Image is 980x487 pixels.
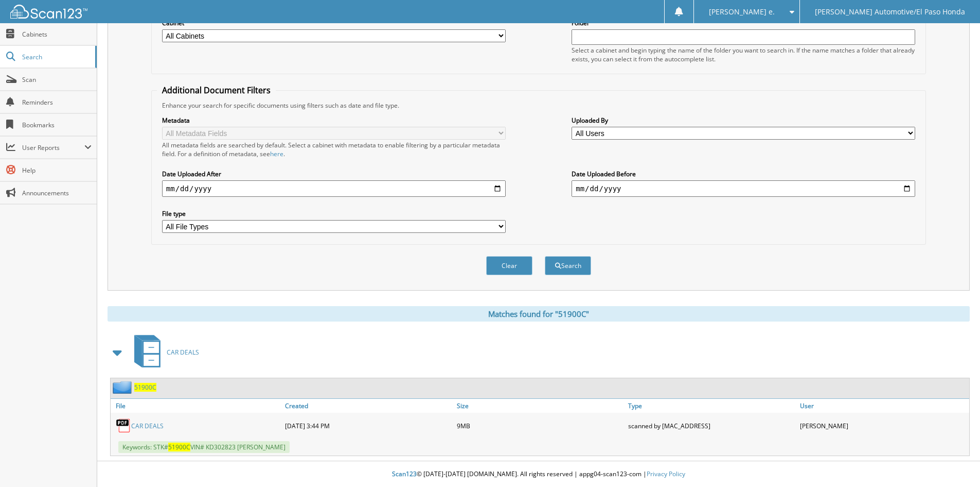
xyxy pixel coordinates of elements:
[134,383,156,392] a: 51900C
[22,121,92,129] span: Bookmarks
[108,306,970,322] div: Matches found for "51900C"
[647,469,685,478] a: Privacy Policy
[10,5,87,19] img: scan123-logo-white.svg
[162,180,506,197] input: start
[454,415,626,436] div: 9MB
[22,98,92,107] span: Reminders
[392,469,417,478] span: Scan123
[97,462,980,487] div: © [DATE]-[DATE] [DOMAIN_NAME]. All rights reserved | appg04-scan123-com |
[131,422,164,430] a: CAR DEALS
[929,438,980,487] iframe: Chat Widget
[282,415,454,436] div: [DATE] 3:44 PM
[162,170,506,178] label: Date Uploaded After
[162,141,506,158] div: All metadata fields are searched by default. Select a cabinet with metadata to enable filtering b...
[22,75,92,84] span: Scan
[270,149,283,158] a: here
[22,166,92,175] span: Help
[797,415,969,436] div: [PERSON_NAME]
[162,209,506,218] label: File type
[111,399,282,413] a: File
[157,85,276,96] legend: Additional Document Filters
[22,30,92,39] span: Cabinets
[626,415,797,436] div: scanned by [MAC_ADDRESS]
[545,256,591,275] button: Search
[572,46,915,63] div: Select a cabinet and begin typing the name of the folder you want to search in. If the name match...
[282,399,454,413] a: Created
[815,9,965,15] span: [PERSON_NAME] Automotive/El Paso Honda
[116,418,131,433] img: PDF.png
[22,189,92,197] span: Announcements
[797,399,969,413] a: User
[162,116,506,125] label: Metadata
[22,53,90,61] span: Search
[157,101,920,110] div: Enhance your search for specific documents using filters such as date and file type.
[454,399,626,413] a: Size
[626,399,797,413] a: Type
[113,381,134,394] img: folder2.png
[572,180,915,197] input: end
[572,116,915,125] label: Uploaded By
[167,348,199,357] span: CAR DEALS
[118,441,290,453] span: Keywords: STK# VIN# KD302823 [PERSON_NAME]
[572,170,915,178] label: Date Uploaded Before
[22,143,84,152] span: User Reports
[128,332,199,373] a: CAR DEALS
[486,256,532,275] button: Clear
[168,443,190,451] span: 51900C
[709,9,775,15] span: [PERSON_NAME] e.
